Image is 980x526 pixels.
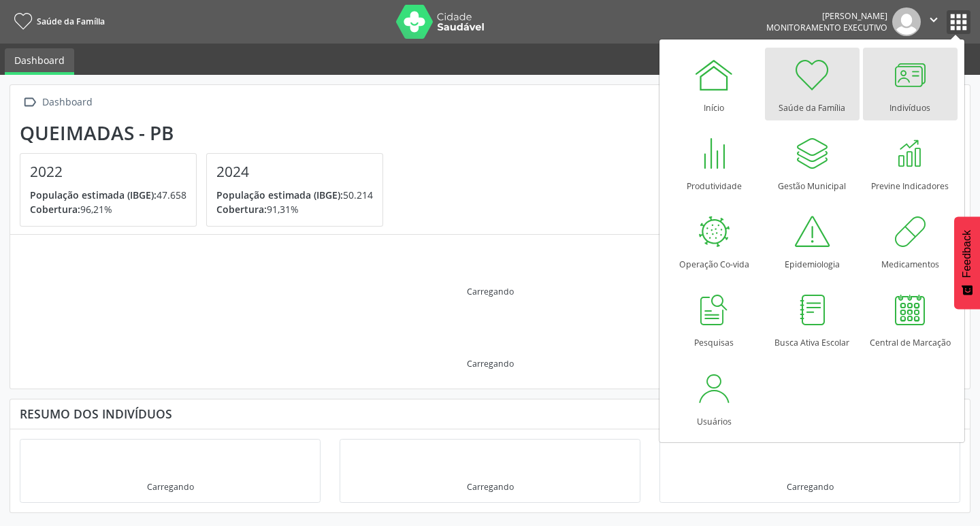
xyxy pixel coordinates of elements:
[954,216,980,309] button: Feedback - Mostrar pesquisa
[766,10,887,22] div: [PERSON_NAME]
[863,204,958,277] a: Medicamentos
[467,481,514,493] div: Carregando
[5,48,74,75] a: Dashboard
[667,48,762,120] a: Início
[863,48,958,120] a: Indivíduos
[766,22,887,33] span: Monitoramento Executivo
[765,204,860,277] a: Epidemiologia
[30,202,186,216] p: 96,21%
[947,10,970,34] button: apps
[787,481,834,493] div: Carregando
[863,282,958,355] a: Central de Marcação
[765,282,860,355] a: Busca Ativa Escolar
[20,406,960,421] div: Resumo dos indivíduos
[30,203,80,216] span: Cobertura:
[667,126,762,199] a: Produtividade
[39,93,95,112] div: Dashboard
[30,188,157,201] span: População estimada (IBGE):
[892,7,921,36] img: img
[37,16,105,27] span: Saúde da Família
[20,93,95,112] a:  Dashboard
[467,286,514,297] div: Carregando
[926,12,941,27] i: 
[30,188,186,202] p: 47.658
[216,188,343,201] span: População estimada (IBGE):
[961,230,973,278] span: Feedback
[921,7,947,36] button: 
[20,93,39,112] i: 
[30,163,186,180] h4: 2022
[765,48,860,120] a: Saúde da Família
[10,10,105,33] a: Saúde da Família
[863,126,958,199] a: Previne Indicadores
[216,163,373,180] h4: 2024
[667,204,762,277] a: Operação Co-vida
[667,282,762,355] a: Pesquisas
[20,122,393,144] div: Queimadas - PB
[765,126,860,199] a: Gestão Municipal
[467,358,514,369] div: Carregando
[216,202,373,216] p: 91,31%
[667,361,762,434] a: Usuários
[216,203,267,216] span: Cobertura:
[147,481,194,493] div: Carregando
[216,188,373,202] p: 50.214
